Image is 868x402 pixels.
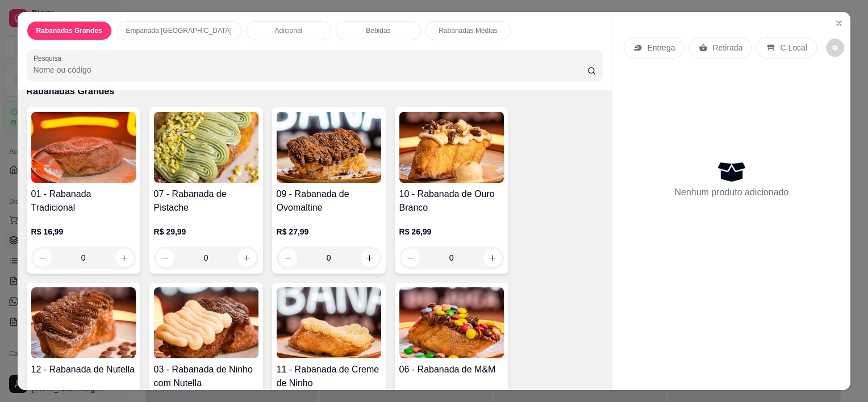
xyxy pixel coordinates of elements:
[31,112,136,183] img: product-image
[277,287,381,358] img: product-image
[279,249,297,267] button: decrease-product-quantity
[366,26,390,35] p: Bebidas
[830,14,848,32] button: Close
[154,287,258,358] img: product-image
[277,226,381,237] p: R$ 27,99
[31,363,136,376] h4: 12 - Rabanada de Nutella
[399,112,504,183] img: product-image
[154,187,258,215] h4: 07 - Rabanada de Pistache
[399,363,504,376] h4: 06 - Rabanada de M&M
[31,287,136,358] img: product-image
[277,363,381,390] h4: 11 - Rabanada de Creme de Ninho
[826,39,844,57] button: decrease-product-quantity
[27,85,603,98] p: Rabanadas Grandes
[399,287,504,358] img: product-image
[275,26,303,35] p: Adicional
[483,249,502,267] button: increase-product-quantity
[399,187,504,215] h4: 10 - Rabanada de Ouro Branco
[674,186,788,199] p: Nenhum produto adicionado
[439,26,497,35] p: Rabanadas Médias
[156,249,174,267] button: decrease-product-quantity
[126,26,232,35] p: Empanada [GEOGRAPHIC_DATA]
[238,249,256,267] button: increase-product-quantity
[361,249,379,267] button: increase-product-quantity
[34,53,65,63] label: Pesquisa
[31,226,136,237] p: R$ 16,99
[647,42,675,53] p: Entrega
[712,42,742,53] p: Retirada
[115,249,133,267] button: increase-product-quantity
[154,363,258,390] h4: 03 - Rabanada de Ninho com Nutella
[34,249,52,267] button: decrease-product-quantity
[277,112,381,183] img: product-image
[402,249,420,267] button: decrease-product-quantity
[154,226,258,237] p: R$ 29,99
[31,187,136,215] h4: 01 - Rabanada Tradicional
[36,26,102,35] p: Rabanadas Grandes
[154,112,258,183] img: product-image
[399,226,504,237] p: R$ 26,99
[34,64,587,76] input: Pesquisa
[780,42,807,53] p: C.Local
[277,187,381,215] h4: 09 - Rabanada de Ovomaltine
